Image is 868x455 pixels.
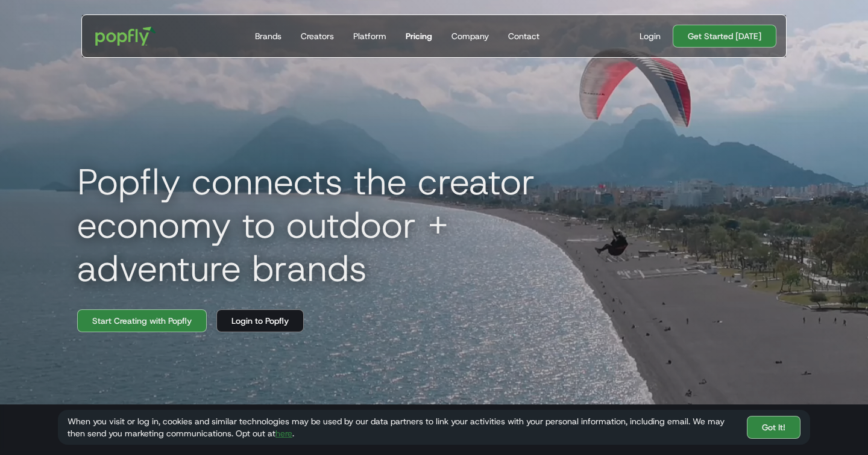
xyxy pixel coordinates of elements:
a: Contact [503,15,544,57]
a: home [87,18,165,54]
div: When you visit or log in, cookies and similar technologies may be used by our data partners to li... [68,415,737,439]
div: Company [451,30,489,42]
div: Pricing [406,30,432,42]
a: Pricing [401,15,437,57]
a: Start Creating with Popfly [77,309,207,332]
h1: Popfly connects the creator economy to outdoor + adventure brands [68,160,610,290]
a: Company [447,15,494,57]
a: Login to Popfly [216,309,304,332]
div: Brands [255,30,281,42]
a: here [275,428,292,439]
a: Get Started [DATE] [673,25,776,48]
a: Brands [250,15,286,57]
a: Creators [296,15,339,57]
div: Login [640,30,661,42]
div: Contact [508,30,539,42]
div: Platform [353,30,386,42]
a: Platform [348,15,391,57]
a: Got It! [747,416,800,439]
a: Login [635,30,665,42]
div: Creators [301,30,334,42]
